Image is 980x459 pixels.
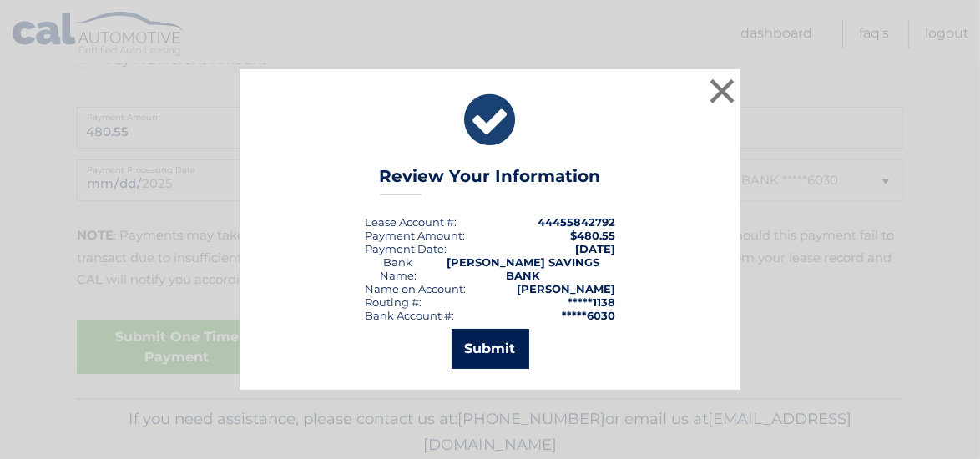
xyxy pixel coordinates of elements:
[365,215,457,229] div: Lease Account #:
[380,166,601,195] h3: Review Your Information
[365,242,447,255] div: :
[570,229,615,242] span: $480.55
[452,329,529,369] button: Submit
[365,242,444,255] span: Payment Date
[705,74,739,108] button: ×
[365,229,465,242] div: Payment Amount:
[575,242,615,255] span: [DATE]
[447,255,599,282] strong: [PERSON_NAME] SAVINGS BANK
[538,215,615,229] strong: 44455842792
[365,255,431,282] div: Bank Name:
[517,282,615,295] strong: [PERSON_NAME]
[365,282,466,295] div: Name on Account:
[365,295,422,309] div: Routing #:
[365,309,454,322] div: Bank Account #:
